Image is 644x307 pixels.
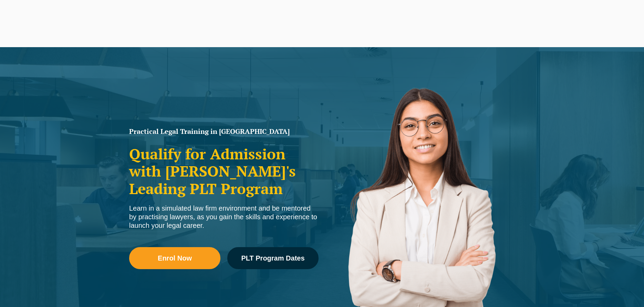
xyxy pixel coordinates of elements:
[129,128,319,135] h1: Practical Legal Training in [GEOGRAPHIC_DATA]
[129,204,319,230] div: Learn in a simulated law firm environment and be mentored by practising lawyers, as you gain the ...
[158,255,192,262] span: Enrol Now
[129,247,220,269] a: Enrol Now
[227,247,319,269] a: PLT Program Dates
[129,145,319,197] h2: Qualify for Admission with [PERSON_NAME]'s Leading PLT Program
[241,255,304,262] span: PLT Program Dates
